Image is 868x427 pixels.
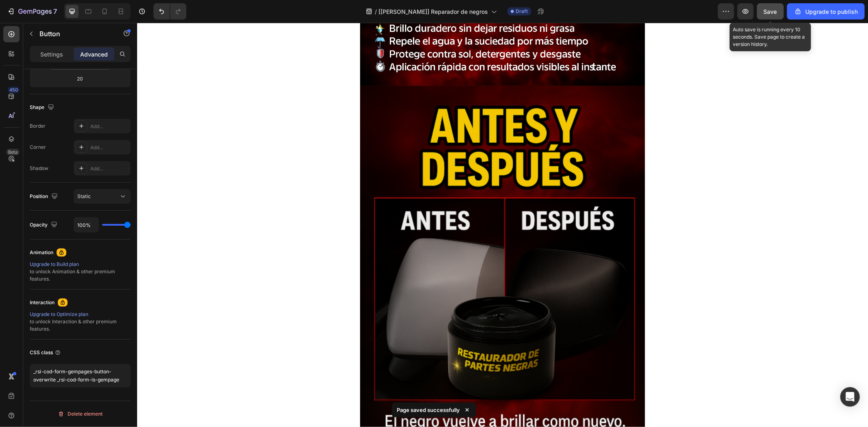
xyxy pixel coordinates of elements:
span: Static [77,193,91,199]
iframe: Design area [137,23,868,427]
div: Upgrade to publish [794,7,858,16]
div: Opacity [30,220,59,231]
p: Advanced [80,50,108,59]
div: Shape [30,102,56,113]
div: to unlock Animation & other premium features. [30,261,131,283]
div: Shadow [30,165,48,172]
div: Interaction [30,299,55,306]
button: Save [757,3,784,20]
div: Add... [90,144,129,151]
div: Delete element [58,409,103,419]
span: Save [764,8,777,15]
div: Corner [30,144,46,151]
div: to unlock Interaction & other premium features. [30,311,131,333]
div: Open Intercom Messenger [840,387,860,407]
div: Position [30,191,59,202]
span: [[PERSON_NAME]] Reparador de negros [378,7,488,16]
div: 450 [8,87,20,93]
div: Animation [30,249,53,256]
button: Upgrade to publish [787,3,865,20]
div: Upgrade to Build plan [30,261,131,268]
p: 7 [53,7,57,16]
input: Auto [74,218,98,232]
span: Draft [516,8,528,15]
div: Add... [90,165,129,172]
span: / [375,7,377,16]
p: Page saved successfully [397,406,460,414]
div: Border [30,122,46,130]
button: Delete element [30,407,131,420]
div: Undo/Redo [153,3,186,20]
p: Button [39,29,109,39]
button: Static [74,189,131,204]
div: Upgrade to Optimize plan [30,311,131,318]
button: 7 [3,3,61,20]
div: Add... [90,123,129,130]
div: Beta [6,149,20,155]
div: CSS class [30,349,61,356]
input: 20 [72,72,88,85]
p: Settings [40,50,63,59]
